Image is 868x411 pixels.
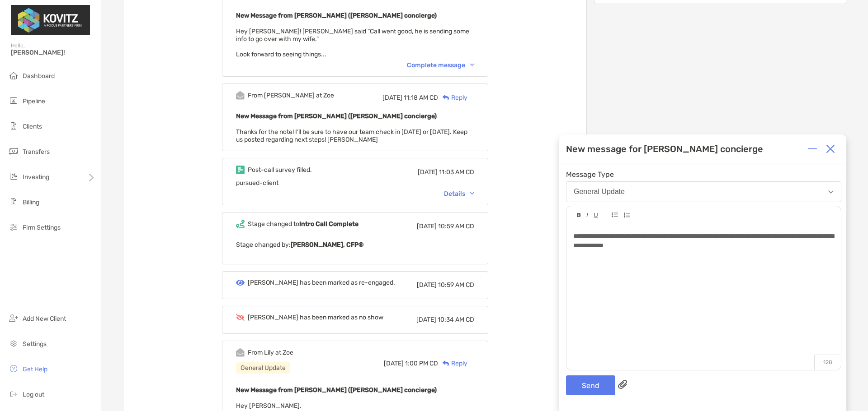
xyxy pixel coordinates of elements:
[586,213,588,217] img: Editor control icon
[236,386,437,394] b: New Message from [PERSON_NAME] ([PERSON_NAME] concierge)
[808,144,817,153] img: Expand or collapse
[444,190,474,198] div: Details
[443,95,449,101] img: Reply icon
[417,222,437,230] span: [DATE]
[404,94,438,102] span: 11:18 AM CD
[11,4,90,36] img: Zoe Logo
[577,213,581,217] img: Editor control icon
[417,281,437,289] span: [DATE]
[443,360,449,366] img: Reply icon
[438,281,474,289] span: 10:59 AM CD
[438,359,467,368] div: Reply
[574,188,625,196] div: General Update
[236,280,245,286] img: Event icon
[438,316,474,323] span: 10:34 AM CD
[623,212,630,218] img: Editor control icon
[291,241,363,249] b: [PERSON_NAME], CFP®
[470,192,474,195] img: Chevron icon
[8,196,19,207] img: billing icon
[8,338,19,349] img: settings icon
[23,340,47,348] span: Settings
[248,279,395,286] div: [PERSON_NAME] has been marked as re-engaged.
[8,95,19,106] img: pipeline icon
[236,362,290,374] div: General Update
[236,348,245,357] img: Event icon
[566,170,841,179] span: Message Type
[470,64,474,66] img: Chevron icon
[23,72,55,80] span: Dashboard
[236,239,474,250] p: Stage changed by:
[8,313,19,323] img: add_new_client icon
[23,224,61,231] span: Firm Settings
[236,112,437,120] b: New Message from [PERSON_NAME] ([PERSON_NAME] concierge)
[8,146,19,157] img: transfers icon
[23,315,66,323] span: Add New Client
[438,222,474,230] span: 10:59 AM CD
[8,70,19,81] img: dashboard icon
[566,143,763,154] div: New message for [PERSON_NAME] concierge
[11,49,95,56] span: [PERSON_NAME]!
[8,363,19,374] img: get-help icon
[23,148,50,156] span: Transfers
[23,391,44,398] span: Log out
[416,316,436,323] span: [DATE]
[236,28,469,58] span: Hey [PERSON_NAME]! [PERSON_NAME] said "Call went good, he is sending some info to go over with my...
[248,166,312,174] div: Post-call survey filled.
[236,128,467,143] span: Thanks for the note! I’ll be sure to have our team check in [DATE] or [DATE]. Keep us posted rega...
[8,388,19,399] img: logout icon
[618,380,627,389] img: paperclip attachments
[23,365,47,373] span: Get Help
[8,171,19,182] img: investing icon
[566,181,841,202] button: General Update
[248,314,383,321] div: [PERSON_NAME] has been marked as no show
[382,94,402,102] span: [DATE]
[236,220,245,228] img: Event icon
[236,314,245,321] img: Event icon
[248,349,293,356] div: From Lily at Zoe
[23,173,49,181] span: Investing
[826,144,835,153] img: Close
[405,360,438,367] span: 1:00 PM CD
[828,190,834,194] img: Open dropdown arrow
[407,61,474,69] div: Complete message
[236,179,278,187] span: pursued-client
[23,199,39,206] span: Billing
[8,222,19,232] img: firm-settings icon
[248,92,334,99] div: From [PERSON_NAME] at Zoe
[236,12,437,19] b: New Message from [PERSON_NAME] ([PERSON_NAME] concierge)
[299,220,359,228] b: Intro Call Complete
[236,166,245,174] img: Event icon
[594,213,598,218] img: Editor control icon
[384,360,404,367] span: [DATE]
[23,123,42,130] span: Clients
[612,212,618,217] img: Editor control icon
[814,355,841,370] p: 128
[23,97,45,105] span: Pipeline
[438,93,467,102] div: Reply
[8,120,19,131] img: clients icon
[566,375,615,395] button: Send
[248,220,359,228] div: Stage changed to
[418,168,438,176] span: [DATE]
[439,168,474,176] span: 11:03 AM CD
[236,91,245,100] img: Event icon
